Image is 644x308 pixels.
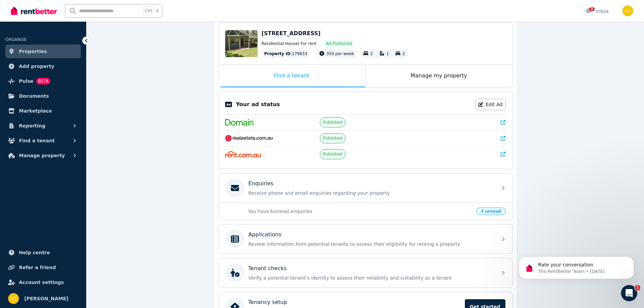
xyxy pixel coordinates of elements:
[19,107,52,115] span: Marketplace
[248,275,493,281] p: Verify a potential tenant's identity to assess their reliability and suitability as a tenant
[225,151,261,158] img: Rent.com.au
[264,51,291,56] span: Property ID
[635,285,640,290] span: 1
[386,51,389,56] span: 1
[370,51,373,56] span: 2
[323,120,342,125] span: Published
[19,248,50,257] span: Help centre
[622,5,633,16] img: Chris George
[5,261,81,274] a: Refer a friend
[248,298,287,306] p: Tenancy setup
[5,74,81,88] a: PulseBETA
[218,65,365,87] div: Find a tenant
[323,136,342,141] span: Published
[262,50,310,58] div: : 179633
[5,246,81,259] a: Help centre
[5,89,81,103] a: Documents
[248,241,493,247] p: Review information from potential tenants to assess their eligibility for renting a property
[19,151,65,160] span: Manage property
[262,41,316,46] span: Residential House | For rent
[19,278,64,286] span: Account settings
[248,264,287,273] p: Tenant checks
[585,8,609,15] div: Inbox
[218,224,512,254] a: ApplicationsReview information from potential tenants to assess their eligibility for renting a p...
[248,231,282,239] p: Applications
[11,6,57,16] img: RentBetter
[19,137,55,145] span: Find a tenant
[156,8,159,14] span: k
[225,119,254,126] img: Domain.com.au
[19,47,47,55] span: Properties
[5,134,81,147] button: Find a tenant
[8,293,19,304] img: Chris George
[236,100,280,109] p: Your ad status
[509,242,644,290] iframe: Intercom notifications message
[218,173,512,203] a: EnquiriesReceive phone and email enquiries regarding your property
[248,180,273,188] p: Enquiries
[326,41,352,46] span: Ad: Published
[19,122,45,130] span: Reporting
[19,263,56,271] span: Refer a friend
[262,30,321,37] span: [STREET_ADDRESS]
[365,65,512,87] div: Manage my property
[476,208,505,215] span: 3 unread
[5,45,81,58] a: Properties
[589,7,595,11] span: 3
[36,78,50,85] span: BETA
[5,119,81,133] button: Reporting
[326,51,354,56] span: 350 per week
[248,208,473,215] p: You have 3 unread enquiries
[621,285,637,301] iframe: Intercom live chat
[218,258,512,287] a: Tenant checksVerify a potential tenant's identity to assess their reliability and suitability as ...
[5,276,81,289] a: Account settings
[5,104,81,118] a: Marketplace
[475,99,506,110] a: Edit Ad
[5,37,27,42] span: ORGANISE
[225,135,273,142] img: RealEstate.com.au
[5,149,81,162] button: Manage property
[19,77,33,85] span: Pulse
[24,294,68,303] span: [PERSON_NAME]
[248,190,493,196] p: Receive phone and email enquiries regarding your property
[143,6,153,15] span: Ctrl
[5,60,81,73] a: Add property
[402,51,405,56] span: 2
[19,92,49,100] span: Documents
[19,62,54,70] span: Add property
[323,151,342,157] span: Published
